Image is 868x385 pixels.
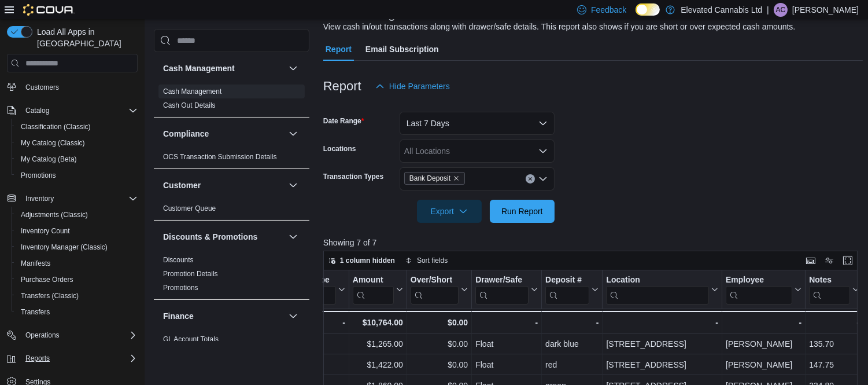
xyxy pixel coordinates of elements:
div: Customer [154,201,309,220]
a: Transfers (Classic) [16,289,83,303]
button: Keyboard shortcuts [804,254,818,267]
button: Enter fullscreen [841,254,855,267]
h3: Cash Management [163,63,235,74]
label: Locations [323,144,356,153]
button: Discounts & Promotions [163,231,284,243]
button: Over/Short [411,275,468,305]
a: Promotions [163,284,198,292]
button: Classification (Classic) [12,119,142,135]
button: Run Report [490,200,555,223]
div: - [606,316,718,329]
p: | [767,3,769,17]
span: Reports [25,354,50,363]
a: Adjustments (Classic) [16,208,93,222]
span: Customer Queue [163,204,216,213]
div: 147.75 [809,358,859,372]
span: Transfers (Classic) [21,291,79,300]
span: Inventory Manager (Classic) [16,240,138,254]
div: Location [606,275,709,305]
span: Email Subscription [365,38,439,61]
a: Promotion Details [163,270,218,278]
a: OCS Transaction Submission Details [163,153,277,161]
span: Reports [21,351,138,365]
p: [PERSON_NAME] [792,3,859,17]
span: Purchase Orders [16,273,138,287]
span: Operations [25,331,60,340]
div: Amount [353,275,394,286]
button: Hide Parameters [371,75,455,98]
div: Float [475,358,538,372]
div: - [264,316,345,329]
a: Cash Management [163,87,221,96]
button: Catalog [21,104,54,118]
button: My Catalog (Beta) [12,151,142,167]
div: Drawer/Safe [475,275,529,305]
div: $10,764.00 [353,316,403,329]
p: Elevated Cannabis Ltd [681,3,762,17]
span: Cash Out Details [163,101,216,110]
a: Customer Queue [163,204,216,212]
div: Drawer/Safe [475,275,529,286]
div: Finance [154,332,309,365]
button: Purchase Orders [12,272,142,288]
div: [PERSON_NAME] [726,337,801,351]
span: Catalog [25,106,49,115]
button: Open list of options [538,146,548,156]
button: Inventory Count [12,223,142,239]
span: My Catalog (Beta) [16,152,138,166]
div: Notes [809,275,850,286]
span: Promotions [16,168,138,182]
span: Sort fields [417,256,448,265]
button: Location [606,275,718,305]
button: Reports [2,350,142,366]
span: Customers [21,80,138,94]
span: Manifests [21,259,50,268]
span: Classification (Classic) [16,120,138,134]
button: Sort fields [401,254,452,267]
span: OCS Transaction Submission Details [163,152,277,162]
p: Showing 7 of 7 [323,237,863,248]
div: Float [475,337,538,351]
h3: Compliance [163,128,209,140]
a: Inventory Count [16,224,75,238]
span: Cash Management [163,87,221,96]
div: $1,265.00 [353,337,403,351]
label: Date Range [323,116,364,126]
span: Promotions [163,283,198,292]
button: Finance [163,310,284,322]
div: red [545,358,599,372]
span: Run Report [501,206,543,217]
span: Adjustments (Classic) [21,210,88,219]
span: 1 column hidden [340,256,395,265]
button: Manifests [12,255,142,272]
button: Employee [726,275,801,305]
span: Catalog [21,104,138,118]
div: [STREET_ADDRESS] [606,337,718,351]
span: Transfers [16,305,138,319]
button: 1 column hidden [324,254,400,267]
button: Customer [286,178,300,192]
div: $0.00 [411,316,468,329]
div: $1,422.00 [353,358,403,372]
h3: Discounts & Promotions [163,231,257,243]
span: Operations [21,328,138,342]
a: Promotions [16,168,61,182]
span: Load All Apps in [GEOGRAPHIC_DATA] [32,26,138,49]
span: AC [776,3,786,17]
div: Ashley Carter [774,3,788,17]
div: - [726,316,801,329]
span: Classification (Classic) [21,122,91,131]
span: Report [326,38,352,61]
h3: Report [323,79,361,93]
span: Promotions [21,171,56,180]
span: Hide Parameters [389,80,450,92]
div: 135.70 [809,337,859,351]
div: Over/Short [411,275,459,286]
a: Inventory Manager (Classic) [16,240,112,254]
span: Feedback [591,4,626,16]
div: Bank Deposit [264,337,345,351]
div: Transaction Type [264,275,336,305]
span: Purchase Orders [21,275,73,284]
a: Cash Out Details [163,101,216,109]
button: My Catalog (Classic) [12,135,142,151]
